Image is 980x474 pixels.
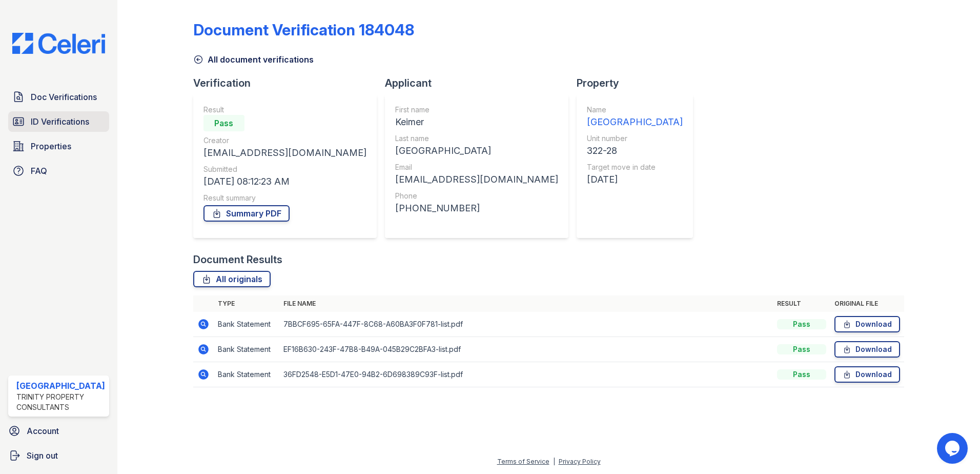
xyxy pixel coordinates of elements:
[16,380,105,392] div: [GEOGRAPHIC_DATA]
[385,76,577,90] div: Applicant
[8,136,109,156] a: Properties
[553,458,555,465] div: |
[203,164,366,174] div: Submitted
[203,146,366,160] div: [EMAIL_ADDRESS][DOMAIN_NAME]
[27,449,58,462] span: Sign out
[777,319,826,329] div: Pass
[587,105,683,129] a: Name [GEOGRAPHIC_DATA]
[27,425,59,437] span: Account
[497,458,549,465] a: Terms of Service
[203,135,366,146] div: Creator
[31,91,97,103] span: Doc Verifications
[193,53,314,66] a: All document verifications
[193,76,385,90] div: Verification
[31,115,89,128] span: ID Verifications
[279,362,773,387] td: 36FD2548-E5D1-47E0-94B2-6D698389C93F-list.pdf
[8,111,109,132] a: ID Verifications
[203,115,244,131] div: Pass
[8,87,109,107] a: Doc Verifications
[577,76,701,90] div: Property
[279,337,773,362] td: EF16B630-243F-47B8-B49A-045B29C2BFA3-list.pdf
[279,312,773,337] td: 7BBCF695-65FA-447F-8C68-A60BA3F0F781-list.pdf
[830,295,904,312] th: Original file
[4,445,113,466] a: Sign out
[31,165,47,177] span: FAQ
[193,252,282,267] div: Document Results
[279,295,773,312] th: File name
[777,369,826,380] div: Pass
[31,140,71,152] span: Properties
[203,174,366,189] div: [DATE] 08:12:23 AM
[395,162,558,172] div: Email
[587,162,683,172] div: Target move in date
[587,115,683,129] div: [GEOGRAPHIC_DATA]
[214,362,279,387] td: Bank Statement
[193,21,414,39] div: Document Verification 184048
[8,161,109,181] a: FAQ
[395,172,558,187] div: [EMAIL_ADDRESS][DOMAIN_NAME]
[587,172,683,187] div: [DATE]
[214,312,279,337] td: Bank Statement
[395,115,558,129] div: Keimer
[395,201,558,215] div: [PHONE_NUMBER]
[834,366,900,383] a: Download
[587,133,683,144] div: Unit number
[587,144,683,158] div: 322-28
[834,316,900,332] a: Download
[193,271,271,287] a: All originals
[587,105,683,115] div: Name
[834,341,900,358] a: Download
[395,133,558,144] div: Last name
[214,295,279,312] th: Type
[203,205,290,222] a: Summary PDF
[203,105,366,115] div: Result
[559,458,601,465] a: Privacy Policy
[395,144,558,158] div: [GEOGRAPHIC_DATA]
[773,295,830,312] th: Result
[4,421,113,441] a: Account
[395,105,558,115] div: First name
[214,337,279,362] td: Bank Statement
[16,392,105,412] div: Trinity Property Consultants
[4,33,113,54] img: CE_Logo_Blue-a8612792a0a2168367f1c8372b55b34899dd931a85d93a1a3d3e32e68fde9ad4.png
[203,193,366,203] div: Result summary
[937,433,970,464] iframe: chat widget
[395,191,558,201] div: Phone
[777,344,826,354] div: Pass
